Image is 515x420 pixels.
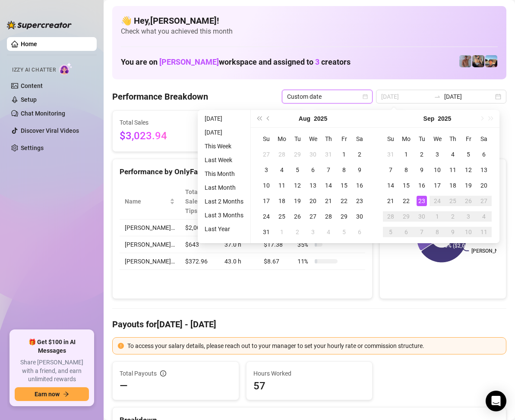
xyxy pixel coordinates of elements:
td: 2025-09-29 [398,209,414,224]
li: [DATE] [201,113,247,124]
td: [PERSON_NAME]… [120,236,180,253]
div: 15 [401,180,411,191]
a: Discover Viral Videos [21,127,79,134]
td: 2025-09-06 [476,147,492,162]
div: 11 [448,165,458,175]
div: 9 [448,227,458,237]
span: calendar [363,94,368,99]
div: 16 [354,180,365,191]
div: 12 [463,165,474,175]
div: 9 [417,165,427,175]
div: 1 [432,211,442,222]
div: 3 [463,211,474,222]
div: 7 [417,227,427,237]
td: 2025-09-24 [430,193,445,209]
td: 2025-08-23 [352,193,367,209]
td: 2025-08-10 [259,178,274,193]
button: Earn nowarrow-right [15,387,89,401]
div: 6 [354,227,365,237]
div: 4 [323,227,334,237]
th: Fr [461,131,476,147]
div: 8 [401,165,411,175]
th: Tu [290,131,305,147]
td: 2025-08-24 [259,209,274,224]
span: info-circle [160,370,166,376]
td: 2025-10-01 [430,209,445,224]
div: 24 [261,211,272,222]
td: 2025-09-19 [461,178,476,193]
div: 28 [277,149,287,160]
div: 24 [432,196,442,206]
td: 2025-09-13 [476,162,492,178]
button: Choose a month [423,110,435,127]
th: Th [445,131,461,147]
li: This Week [201,141,247,151]
span: Total Sales [120,118,198,127]
input: End date [444,92,493,101]
img: logo-BBDzfeDw.svg [7,21,72,29]
td: 2025-09-20 [476,178,492,193]
td: 2025-08-12 [290,178,305,193]
td: 2025-09-02 [414,147,430,162]
td: 2025-08-15 [336,178,352,193]
div: 2 [292,227,303,237]
div: 25 [277,211,287,222]
td: 2025-09-04 [321,224,336,240]
th: Total Sales & Tips [180,184,219,219]
span: 🎁 Get $100 in AI Messages [15,338,89,355]
img: AI Chatter [59,63,73,75]
td: 2025-08-30 [352,209,367,224]
div: 2 [448,211,458,222]
td: 2025-08-06 [305,162,321,178]
td: 2025-08-03 [259,162,274,178]
div: 3 [432,149,442,160]
td: 2025-10-07 [414,224,430,240]
div: 4 [479,211,489,222]
span: Name [125,197,168,206]
div: 29 [339,211,349,222]
a: Home [21,41,37,47]
th: Sa [352,131,367,147]
img: Joey [459,55,471,67]
div: 15 [339,180,349,191]
div: 1 [339,149,349,160]
a: Content [21,82,43,89]
a: Chat Monitoring [21,110,65,117]
div: 18 [277,196,287,206]
td: 2025-07-31 [321,147,336,162]
td: 2025-09-21 [383,193,398,209]
div: 17 [432,180,442,191]
div: 1 [401,149,411,160]
td: 2025-08-17 [259,193,274,209]
td: $17.38 [259,236,292,253]
td: 2025-09-02 [290,224,305,240]
td: 2025-08-26 [290,209,305,224]
td: 2025-09-03 [430,147,445,162]
div: 11 [479,227,489,237]
th: We [305,131,321,147]
div: 31 [385,149,396,160]
td: 2025-07-27 [259,147,274,162]
th: Name [120,184,180,219]
td: 2025-08-01 [336,147,352,162]
li: Last Week [201,155,247,165]
span: 11 % [297,257,311,266]
div: 25 [448,196,458,206]
td: 2025-08-25 [274,209,290,224]
td: 2025-09-26 [461,193,476,209]
td: 2025-09-01 [398,147,414,162]
td: 2025-09-05 [461,147,476,162]
div: 18 [448,180,458,191]
div: 13 [308,180,318,191]
div: 10 [432,165,442,175]
div: 16 [417,180,427,191]
td: 2025-09-14 [383,178,398,193]
div: 30 [354,211,365,222]
td: 2025-09-05 [336,224,352,240]
td: 2025-09-22 [398,193,414,209]
button: Previous month (PageUp) [264,110,273,127]
div: 3 [308,227,318,237]
li: This Month [201,169,247,179]
td: 2025-09-07 [383,162,398,178]
div: Open Intercom Messenger [486,391,506,411]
